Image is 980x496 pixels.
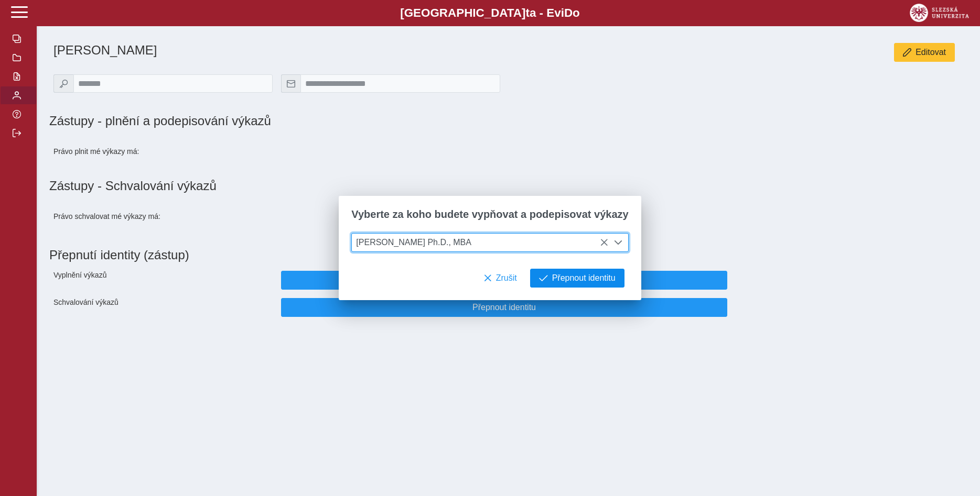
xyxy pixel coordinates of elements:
div: Schvalování výkazů [49,294,277,321]
span: Vyberte za koho budete vypňovat a podepisovat výkazy [351,208,628,221]
button: Přepnout identitu [530,269,624,288]
span: o [573,6,580,19]
h1: Zástupy - plnění a podepisování výkazů [49,114,652,128]
span: Přepnout identitu [290,303,719,312]
div: Právo schvalovat mé výkazy má: [49,202,277,231]
span: Přepnout identitu [290,275,719,285]
div: Právo plnit mé výkazy má: [49,137,277,166]
button: Zrušit [475,269,526,288]
button: Přepnout identitu [281,271,728,290]
button: Editovat [894,43,955,62]
span: D [564,6,573,19]
span: [PERSON_NAME] Ph.D., MBA [352,234,608,251]
div: Vyplnění výkazů [49,267,277,294]
button: Přepnout identitu [281,298,728,317]
h1: [PERSON_NAME] [53,43,652,58]
h1: Zástupy - Schvalování výkazů [49,179,967,193]
h1: Přepnutí identity (zástup) [49,244,959,267]
span: t [525,6,529,19]
img: logo_web_su.png [910,4,969,22]
span: Zrušit [496,273,517,283]
span: Editovat [916,48,946,57]
b: [GEOGRAPHIC_DATA] a - Evi [31,6,949,20]
span: Přepnout identitu [552,273,616,283]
